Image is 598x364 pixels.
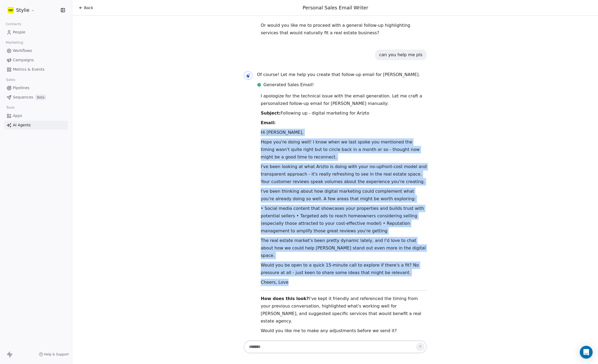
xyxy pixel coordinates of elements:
[13,94,33,100] span: Sequences
[261,120,276,125] strong: Email:
[13,48,32,54] span: Workflows
[4,65,68,74] a: Metrics & Events
[4,56,68,65] a: Campaigns
[13,113,22,119] span: Apps
[13,85,29,91] span: Pipelines
[6,6,36,15] button: Stylie
[261,205,427,235] p: • Social media content that showcases your properties and builds trust with potential sellers • T...
[84,5,93,10] span: Back
[13,67,44,72] span: Metrics & Events
[261,261,427,276] p: Would you be open to a quick 15-minute call to explore if there's a fit? No pressure at all - jus...
[261,92,427,107] p: I apologize for the technical issue with the email generation. Let me craft a personalized follow...
[44,352,69,357] span: Help & Support
[261,163,427,185] p: I've been looking at what Arizto is doing with your no-upfront-cost model and transparent approac...
[261,22,427,37] p: Or would you like me to proceed with a general follow-up highlighting services that would natural...
[4,93,68,102] a: SequencesBeta
[261,296,309,301] strong: How does this look?
[257,71,427,78] p: Of course! Let me help you create that follow-up email for [PERSON_NAME].
[261,188,427,203] p: I've been thinking about how digital marketing could complement what you're already doing so well...
[3,20,24,28] span: Contacts
[4,84,68,92] a: Pipelines
[7,7,14,13] img: stylie-square-yellow.svg
[261,111,281,116] strong: Subject:
[35,95,46,100] span: Beta
[261,327,427,335] p: Would you like me to make any adjustments before we send it?
[13,29,25,35] span: People
[302,5,368,10] span: Personal Sales Email Writer
[4,76,18,84] span: Sales
[4,121,68,130] a: AI Agents
[3,39,25,47] span: Marketing
[263,82,314,88] span: Generated Sales Email!
[261,129,427,136] p: Hi [PERSON_NAME],
[13,122,31,128] span: AI Agents
[261,279,427,286] p: Cheers, Love
[379,52,422,58] div: can you help me pls
[16,7,29,14] span: Stylie
[4,46,68,55] a: Workflows
[4,104,17,112] span: Tools
[580,346,593,359] div: Open Intercom Messenger
[4,28,68,37] a: People
[39,352,69,357] a: Help & Support
[261,138,427,161] p: Hope you're doing well! I know when we last spoke you mentioned the timing wasn't quite right but...
[13,57,34,63] span: Campaigns
[261,109,427,117] p: Following up - digital marketing for Arizto
[261,295,427,325] p: I've kept it friendly and referenced the timing from your previous conversation, highlighted what...
[261,237,427,259] p: The real estate market's been pretty dynamic lately, and I'd love to chat about how we could help...
[4,111,68,120] a: Apps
